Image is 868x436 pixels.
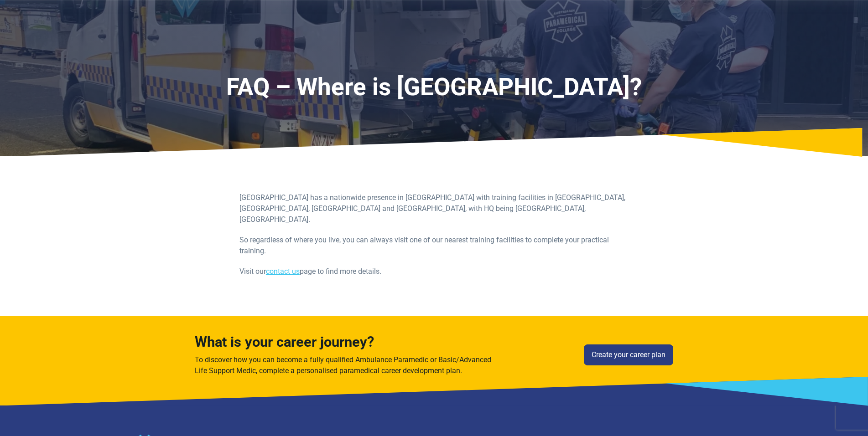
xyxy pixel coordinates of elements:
[239,235,629,256] p: So regardless of where you live, you can always visit one of our nearest training facilities to c...
[266,267,300,276] a: contact us
[239,192,629,225] p: [GEOGRAPHIC_DATA] has a nationwide presence in [GEOGRAPHIC_DATA] with training facilities in [GEO...
[584,344,673,365] a: Create your career plan
[199,73,670,102] h1: FAQ – Where is [GEOGRAPHIC_DATA]?
[195,334,495,351] h4: What is your career journey?
[195,355,491,375] span: To discover how you can become a fully qualified Ambulance Paramedic or Basic/Advanced Life Suppo...
[239,266,629,277] p: Visit our page to find more details.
